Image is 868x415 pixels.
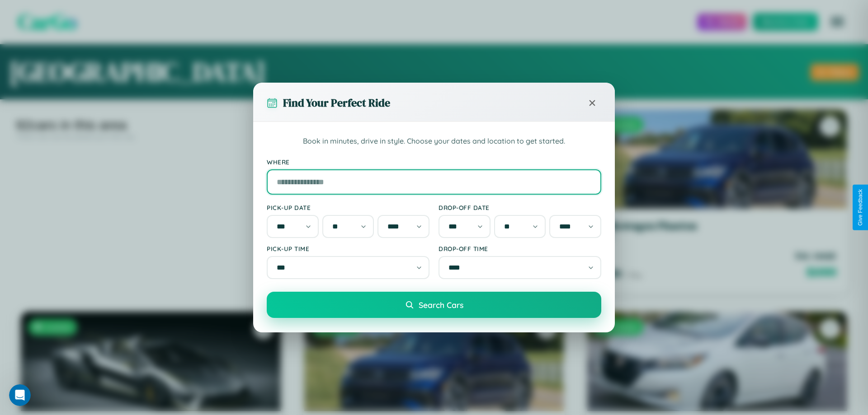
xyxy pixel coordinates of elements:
[267,292,601,318] button: Search Cars
[267,135,601,147] p: Book in minutes, drive in style. Choose your dates and location to get started.
[267,245,429,252] label: Pick-up Time
[267,204,429,211] label: Pick-up Date
[267,158,601,166] label: Where
[283,95,390,110] h3: Find Your Perfect Ride
[419,300,463,310] span: Search Cars
[439,245,601,252] label: Drop-off Time
[439,204,601,211] label: Drop-off Date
